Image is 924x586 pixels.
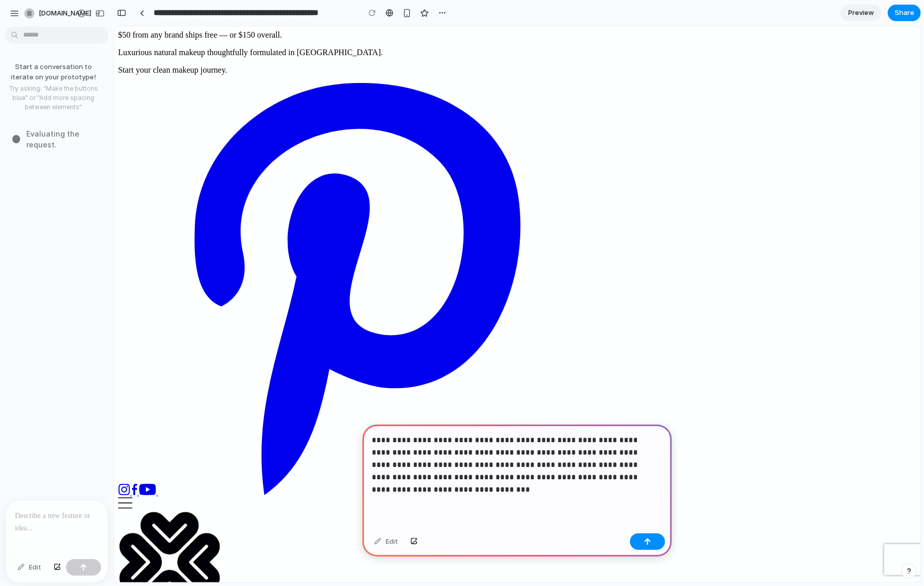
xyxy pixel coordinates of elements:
button: [DOMAIN_NAME] [20,5,107,22]
span: Share [895,8,914,18]
p: Try asking: "Make the buttons blue" or "Add more spacing between elements" [4,84,103,112]
a: Preview [840,5,882,21]
button: Share [888,5,921,21]
p: Luxurious natural makeup thoughtfully formulated in [GEOGRAPHIC_DATA]. [4,22,802,31]
span: [DOMAIN_NAME] [39,8,91,19]
span: Preview [848,8,874,18]
div: $50 from any brand ships free — or $150 overall. [4,4,802,13]
span: Evaluating the request . [26,128,107,150]
p: Start your clean makeup journey. [4,39,802,48]
iframe: reCAPTCHA [770,518,902,549]
p: Start a conversation to iterate on your prototype! [4,62,103,82]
